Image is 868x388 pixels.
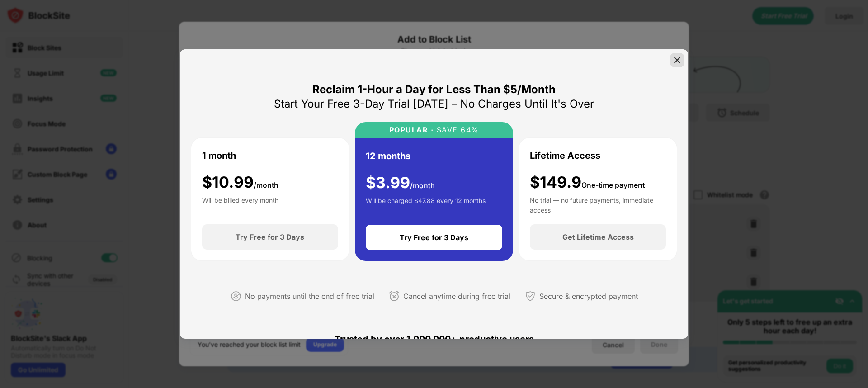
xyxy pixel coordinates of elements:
div: $ 3.99 [366,174,435,192]
div: POPULAR · [389,126,434,134]
div: Trusted by over 1,000,000+ productive users [191,317,677,361]
span: One-time payment [581,180,645,189]
div: 12 months [366,149,410,163]
img: cancel-anytime [389,291,400,302]
div: $ 10.99 [202,173,278,192]
div: Get Lifetime Access [562,232,634,241]
div: Cancel anytime during free trial [403,290,510,303]
div: No trial — no future payments, immediate access [530,195,666,213]
span: /month [254,180,278,189]
img: not-paying [231,291,241,302]
div: Will be billed every month [202,195,278,213]
div: Lifetime Access [530,149,600,162]
div: Try Free for 3 Days [400,233,468,242]
div: Reclaim 1-Hour a Day for Less Than $5/Month [312,82,556,97]
img: secured-payment [525,291,536,302]
div: No payments until the end of free trial [245,290,374,303]
div: SAVE 64% [434,126,479,134]
div: Secure & encrypted payment [539,290,638,303]
div: Will be charged $47.88 every 12 months [366,196,486,214]
div: Start Your Free 3-Day Trial [DATE] – No Charges Until It's Over [274,97,594,111]
div: $149.9 [530,173,645,192]
div: 1 month [202,149,236,162]
div: Try Free for 3 Days [236,232,304,241]
span: /month [410,181,435,190]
